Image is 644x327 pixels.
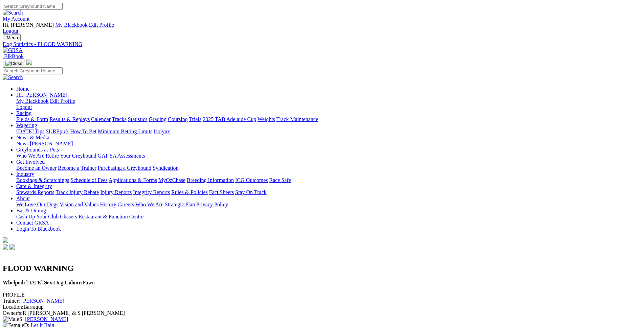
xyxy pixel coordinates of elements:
[16,220,49,226] a: Contact GRSA
[109,177,157,183] a: Applications & Forms
[16,183,52,189] a: Care & Integrity
[4,53,24,59] span: BlkBook
[3,74,23,80] img: Search
[70,177,107,183] a: Schedule of Fees
[46,153,96,159] a: Retire Your Greyhound
[16,153,641,159] div: Greyhounds as Pets
[3,310,641,316] div: R [PERSON_NAME] & S [PERSON_NAME]
[16,98,49,104] a: My Blackbook
[70,129,97,134] a: How To Bet
[16,122,37,128] a: Wagering
[276,116,318,122] a: Track Maintenance
[49,116,90,122] a: Results & Replays
[154,129,170,134] a: Isolynx
[58,165,96,171] a: Become a Trainer
[3,310,23,316] span: Owner/s:
[269,177,291,183] a: Race Safe
[89,22,114,28] a: Edit Profile
[3,244,8,250] img: facebook.svg
[50,98,75,104] a: Edit Profile
[3,10,23,16] img: Search
[30,141,73,146] a: [PERSON_NAME]
[168,116,188,122] a: Coursing
[3,280,43,285] span: [DATE]
[189,116,201,122] a: Trials
[235,177,268,183] a: ICG Outcomes
[3,298,20,304] span: Trainer:
[44,280,54,285] b: Sex:
[16,165,57,171] a: Become an Owner
[3,22,641,34] div: My Account
[5,61,22,66] img: Close
[60,214,143,219] a: Chasers Restaurant & Function Centre
[258,116,275,122] a: Weights
[25,316,68,322] a: [PERSON_NAME]
[16,116,641,122] div: Racing
[3,316,19,322] img: Male
[3,53,24,59] a: BlkBook
[3,304,23,310] span: Location:
[165,202,195,207] a: Strategic Plan
[16,202,641,208] div: About
[44,280,63,285] span: Dog
[16,226,61,232] a: Login To Blackbook
[117,202,134,207] a: Careers
[16,159,45,165] a: Get Involved
[16,135,49,140] a: News & Media
[3,304,641,310] div: Barragup
[3,41,641,47] a: Dog Statistics - FLOOD WARNING
[112,116,127,122] a: Tracks
[153,165,178,171] a: Syndication
[3,47,23,53] img: GRSA
[16,116,48,122] a: Fields & Form
[158,177,185,183] a: MyOzChase
[16,147,59,153] a: Greyhounds as Pets
[16,92,69,98] a: Hi, [PERSON_NAME]
[3,34,21,41] button: Toggle navigation
[98,153,145,159] a: GAP SA Assessments
[128,116,148,122] a: Statistics
[65,280,83,285] b: Colour:
[98,165,151,171] a: Purchasing a Greyhound
[16,141,641,147] div: News & Media
[171,189,208,195] a: Rules & Policies
[16,110,31,116] a: Racing
[16,98,641,110] div: Hi, [PERSON_NAME]
[16,189,54,195] a: Stewards Reports
[133,189,170,195] a: Integrity Reports
[196,202,228,207] a: Privacy Policy
[16,177,641,183] div: Industry
[16,141,28,146] a: News
[100,189,132,195] a: Injury Reports
[135,202,163,207] a: Who We Are
[3,237,8,243] img: logo-grsa-white.png
[3,16,30,22] a: My Account
[203,116,256,122] a: 2025 TAB Adelaide Cup
[16,214,641,220] div: Bar & Dining
[209,189,234,195] a: Fact Sheets
[3,28,18,34] a: Logout
[21,298,64,304] a: [PERSON_NAME]
[16,214,59,219] a: Cash Up Your Club
[187,177,234,183] a: Breeding Information
[55,189,99,195] a: Track Injury Rebate
[3,67,63,74] input: Search
[16,153,44,159] a: Who We Are
[16,208,46,213] a: Bar & Dining
[16,129,641,135] div: Wagering
[60,202,98,207] a: Vision and Values
[3,292,641,298] div: PROFILE
[16,92,67,98] span: Hi, [PERSON_NAME]
[16,86,29,92] a: Home
[65,280,95,285] span: Fawn
[16,104,32,110] a: Logout
[3,280,25,285] b: Whelped:
[16,189,641,195] div: Care & Integrity
[16,165,641,171] div: Get Involved
[16,195,30,201] a: About
[26,60,32,65] img: logo-grsa-white.png
[100,202,116,207] a: History
[3,3,63,10] input: Search
[3,264,641,273] h2: FLOOD WARNING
